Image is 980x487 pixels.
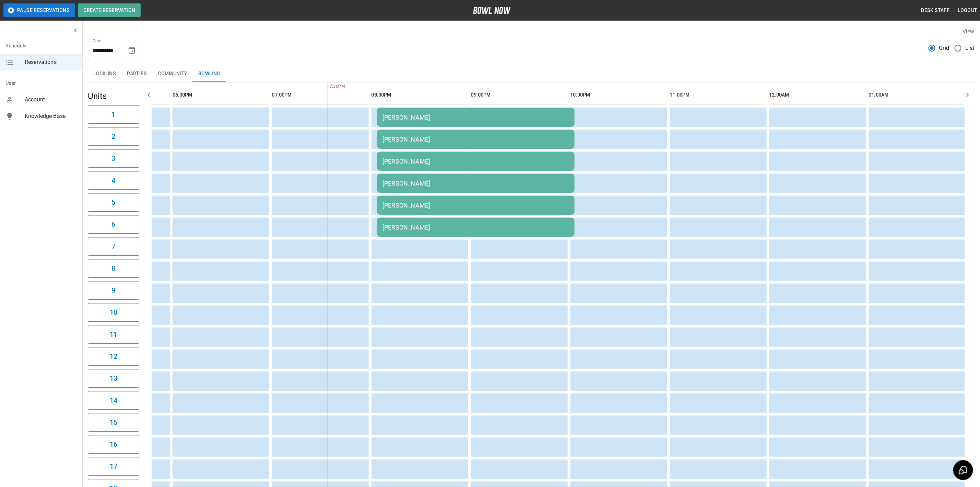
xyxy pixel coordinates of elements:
div: inventory tabs [88,66,975,82]
div: [PERSON_NAME] [382,224,569,231]
h6: 6 [111,219,115,230]
h6: 12 [110,351,117,362]
h6: 10 [110,307,117,318]
button: 7 [88,237,139,256]
label: View [963,28,975,35]
button: 16 [88,435,139,454]
button: 1 [88,105,139,124]
h6: 9 [111,285,115,296]
span: Knowledge Base [25,112,77,120]
button: 4 [88,171,139,190]
button: 10 [88,303,139,322]
button: Lock-ins [88,66,121,82]
span: Account [25,96,77,104]
div: [PERSON_NAME] [382,158,569,165]
button: 8 [88,259,139,278]
h5: Units [88,91,139,102]
button: 2 [88,127,139,146]
h6: 2 [111,131,115,142]
button: Logout [955,4,980,17]
span: 7:36PM [328,83,330,90]
button: 14 [88,391,139,410]
button: Create Reservation [78,3,141,17]
h6: 3 [111,153,115,164]
button: Choose date, selected date is Oct 10, 2025 [125,44,139,57]
div: [PERSON_NAME] [382,114,569,121]
span: Reservations [25,58,77,66]
h6: 16 [110,439,117,450]
img: logo [473,7,511,14]
button: 15 [88,413,139,432]
button: 11 [88,325,139,344]
h6: 7 [111,241,115,252]
button: Community [152,66,193,82]
h6: 8 [111,263,115,274]
button: 5 [88,193,139,212]
h6: 1 [111,109,115,120]
div: [PERSON_NAME] [382,202,569,209]
button: 9 [88,281,139,300]
h6: 15 [110,417,117,428]
span: Grid [939,44,949,52]
h6: 5 [111,197,115,208]
h6: 11 [110,329,117,340]
button: 17 [88,457,139,476]
button: Desk Staff [919,4,953,17]
button: Bowling [193,66,226,82]
button: 12 [88,347,139,366]
span: List [965,44,975,52]
div: [PERSON_NAME] [382,136,569,143]
h6: 13 [110,373,117,384]
h6: 4 [111,175,115,186]
button: Pause Reservations [3,3,75,17]
div: [PERSON_NAME] [382,180,569,187]
button: 6 [88,215,139,234]
h6: 17 [110,461,117,472]
button: 3 [88,149,139,168]
button: Parties [121,66,152,82]
button: 13 [88,369,139,388]
h6: 14 [110,395,117,406]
